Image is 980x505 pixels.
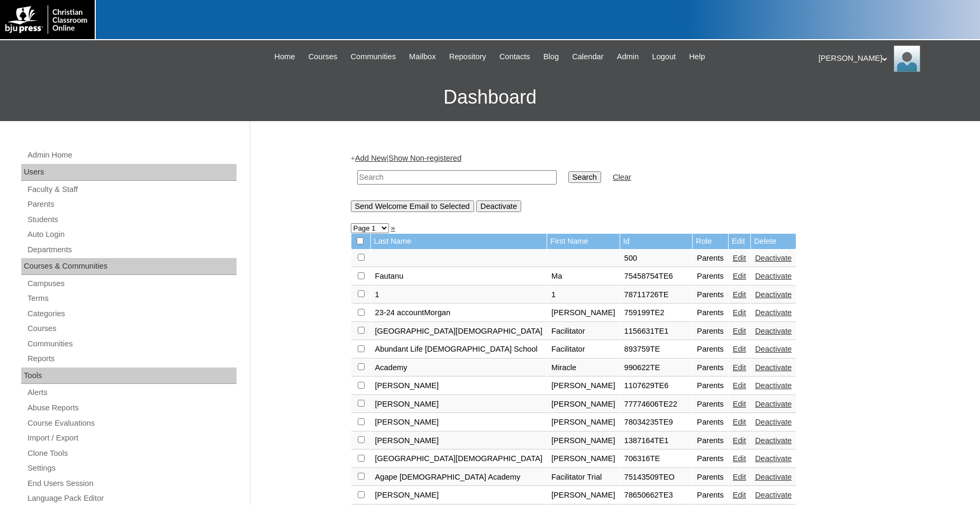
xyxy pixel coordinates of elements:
[371,341,547,359] td: Abundant Life [DEMOGRAPHIC_DATA] School
[388,154,461,162] a: Show Non-registered
[733,272,746,280] a: Edit
[755,400,792,408] a: Deactivate
[568,171,601,183] input: Search
[755,272,792,280] a: Deactivate
[449,51,486,63] span: Repository
[755,381,792,390] a: Deactivate
[21,258,237,275] div: Courses & Communities
[543,51,559,63] span: Blog
[26,277,237,290] a: Campuses
[547,450,620,468] td: [PERSON_NAME]
[620,414,693,431] td: 78034235TE9
[693,359,728,377] td: Parents
[500,51,530,63] span: Contacts
[26,322,237,335] a: Courses
[733,400,746,408] a: Edit
[26,386,237,399] a: Alerts
[755,418,792,426] a: Deactivate
[693,414,728,431] td: Parents
[755,254,792,262] a: Deactivate
[391,224,395,232] a: »
[547,323,620,341] td: Facilitator
[409,51,436,63] span: Mailbox
[733,345,746,353] a: Edit
[547,268,620,286] td: Ma
[26,307,237,320] a: Categories
[547,469,620,486] td: Facilitator Trial
[755,290,792,299] a: Deactivate
[371,469,547,486] td: Agape [DEMOGRAPHIC_DATA] Academy
[620,486,693,504] td: 78650662TE3
[729,234,750,249] td: Edit
[894,45,920,72] img: Jonelle Rodriguez
[371,323,547,341] td: [GEOGRAPHIC_DATA][DEMOGRAPHIC_DATA]
[547,234,620,249] td: First Name
[26,431,237,445] a: Import / Export
[26,477,237,490] a: End Users Session
[355,154,386,162] a: Add New
[755,327,792,335] a: Deactivate
[755,308,792,317] a: Deactivate
[733,436,746,445] a: Edit
[620,450,693,468] td: 706316TE
[693,286,728,304] td: Parents
[269,51,301,63] a: Home
[733,308,746,317] a: Edit
[345,51,401,63] a: Communities
[755,454,792,463] a: Deactivate
[693,432,728,450] td: Parents
[620,377,693,395] td: 1107629TE6
[617,51,639,63] span: Admin
[612,51,645,63] a: Admin
[755,473,792,481] a: Deactivate
[26,213,237,226] a: Students
[693,450,728,468] td: Parents
[308,51,338,63] span: Courses
[733,363,746,372] a: Edit
[26,292,237,305] a: Terms
[303,51,343,63] a: Courses
[567,51,609,63] a: Calendar
[26,243,237,256] a: Departments
[476,200,521,212] input: Deactivate
[26,447,237,460] a: Clone Tools
[693,486,728,504] td: Parents
[5,5,89,34] img: logo-white.png
[620,323,693,341] td: 1156631TE1
[819,45,969,72] div: [PERSON_NAME]
[371,268,547,286] td: Fautanu
[572,51,603,63] span: Calendar
[444,51,492,63] a: Repository
[693,268,728,286] td: Parents
[620,341,693,359] td: 893759TE
[5,74,975,121] h3: Dashboard
[26,417,237,430] a: Course Evaluations
[755,491,792,499] a: Deactivate
[693,469,728,486] td: Parents
[547,486,620,504] td: [PERSON_NAME]
[755,363,792,372] a: Deactivate
[755,345,792,353] a: Deactivate
[351,200,474,212] input: Send Welcome Email to Selected
[350,51,396,63] span: Communities
[371,286,547,304] td: 1
[684,51,710,63] a: Help
[613,173,631,181] a: Clear
[620,432,693,450] td: 1387164TE1
[547,341,620,359] td: Facilitator
[733,381,746,390] a: Edit
[693,377,728,395] td: Parents
[26,462,237,475] a: Settings
[547,359,620,377] td: Miracle
[547,377,620,395] td: [PERSON_NAME]
[26,492,237,505] a: Language Pack Editor
[371,396,547,414] td: [PERSON_NAME]
[371,304,547,322] td: 23-24 accountMorgan
[26,337,237,351] a: Communities
[733,473,746,481] a: Edit
[26,149,237,162] a: Admin Home
[26,198,237,211] a: Parents
[693,250,728,268] td: Parents
[538,51,564,63] a: Blog
[620,359,693,377] td: 990622TE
